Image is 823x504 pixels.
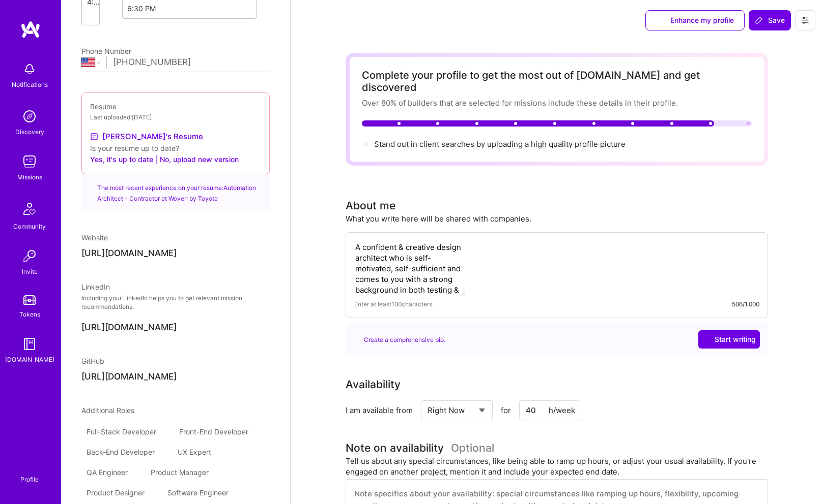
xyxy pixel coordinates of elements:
[159,450,163,454] i: icon Close
[81,245,270,261] input: http://...
[17,463,42,484] a: Profile
[346,440,494,456] div: Note on availability
[702,336,710,343] i: icon CrystalBallWhite
[22,266,38,277] div: Invite
[702,334,756,344] span: Start writing
[362,98,752,108] div: Over 80% of builders that are selected for missions include these details in their profile.
[19,106,40,127] img: discovery
[519,400,580,420] input: XX
[90,133,98,141] img: Resume
[698,330,760,349] button: Start writing
[81,47,131,55] span: Phone Number
[354,241,466,296] textarea: A confident & creative design architect who is self-motivated, self-sufficient and comes to you w...
[90,153,153,166] button: Yes, it's up to date
[146,464,222,481] div: Product Manager
[81,233,108,242] span: Website
[81,424,170,440] div: Full-Stack Developer
[656,15,734,25] span: Enhance my profile
[346,405,413,416] div: I am available from
[81,168,270,212] div: The most recent experience on your resume: Automation Architect - Contractor at Woven by Toyota
[81,406,134,415] span: Additional Roles
[90,112,261,122] div: Last uploaded: [DATE]
[732,299,759,309] div: 506/1,000
[162,485,242,501] div: Software Engineer
[501,405,511,416] span: for
[81,485,158,501] div: Product Designer
[19,59,40,79] img: bell
[15,127,44,137] div: Discovery
[755,15,785,25] span: Save
[346,198,395,213] div: About me
[216,450,220,454] i: icon Close
[90,182,93,188] i: icon SuggestedTeams
[19,309,40,320] div: Tokens
[81,464,141,481] div: QA Engineer
[107,6,115,13] i: icon HorizontalInLineDivider
[155,154,158,165] span: |
[346,456,768,477] div: Tell us about any special circumstances, like being able to ramp up hours, or adjust your usual a...
[233,491,237,495] i: icon Close
[549,405,575,416] div: h/week
[160,153,239,166] button: No, upload new version
[149,491,153,495] i: icon Close
[254,131,261,138] i: icon Close
[354,334,445,345] div: Create a comprehensive bio.
[20,20,41,39] img: logo
[20,474,39,484] div: Profile
[81,294,270,311] p: Including your LinkedIn helps you to get relevant mission recommendations.
[81,357,104,365] span: GitHub
[354,299,434,309] span: Enter at least 100 characters.
[81,444,168,460] div: Back-End Developer
[354,336,360,342] i: icon SuggestedTeams
[19,246,40,266] img: Invite
[13,221,46,232] div: Community
[127,3,156,14] div: 6:30 PM
[161,430,165,434] i: icon Close
[132,470,136,475] i: icon Close
[244,6,249,11] i: icon Chevron
[749,10,791,30] button: Save
[90,131,203,143] a: [PERSON_NAME]'s Resume
[645,10,745,30] button: Enhance my profile
[213,470,217,475] i: icon Close
[23,295,36,305] img: tokens
[174,424,262,440] div: Front-End Developer
[346,377,401,392] div: Availability
[90,102,117,111] span: Resume
[253,430,257,434] i: icon Close
[17,197,42,221] img: Community
[374,139,626,149] div: Stand out in client searches by uploading a high quality profile picture
[86,16,91,21] i: icon Chevron
[17,172,42,182] div: Missions
[451,442,494,454] span: Optional
[5,354,54,365] div: [DOMAIN_NAME]
[90,143,261,153] div: Is your resume up to date?
[173,444,225,460] div: UX Expert
[19,151,40,172] img: teamwork
[81,282,110,291] span: LinkedIn
[113,48,270,77] input: +1 (000) 000-0000
[19,334,40,354] img: guide book
[12,79,48,90] div: Notifications
[656,17,664,25] i: icon SuggestedTeams
[346,213,531,224] div: What you write here will be shared with companies.
[362,69,752,93] div: Complete your profile to get the most out of [DOMAIN_NAME] and get discovered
